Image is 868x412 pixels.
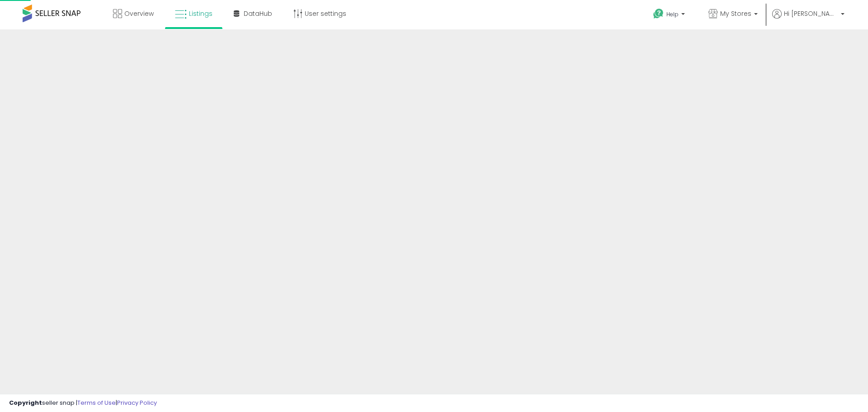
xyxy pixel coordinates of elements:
[117,398,157,407] a: Privacy Policy
[646,1,694,29] a: Help
[244,9,272,18] span: DataHub
[9,399,157,407] div: seller snap | |
[189,9,212,18] span: Listings
[124,9,154,18] span: Overview
[784,9,838,18] span: Hi [PERSON_NAME]
[666,10,679,18] span: Help
[9,398,42,407] strong: Copyright
[772,9,844,29] a: Hi [PERSON_NAME]
[653,8,664,19] i: Get Help
[720,9,751,18] span: My Stores
[77,398,116,407] a: Terms of Use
